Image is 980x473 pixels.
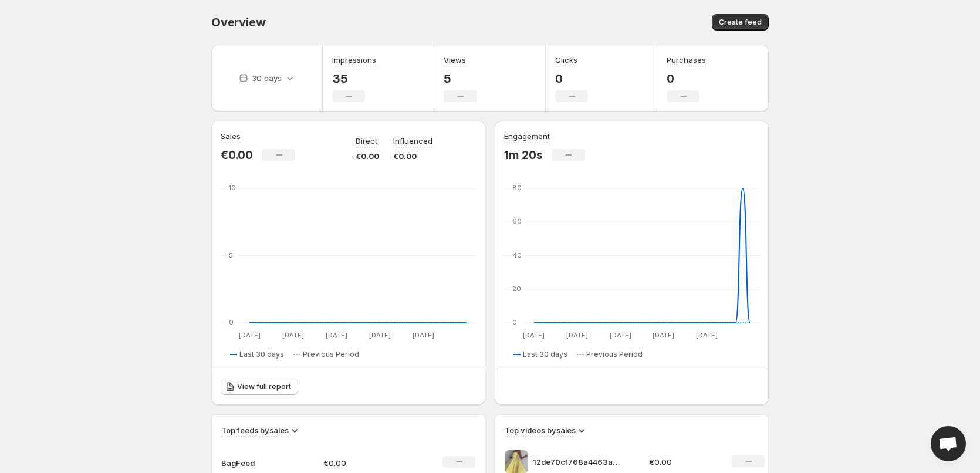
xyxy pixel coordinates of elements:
[586,350,643,359] span: Previous Period
[555,72,588,86] p: 0
[356,135,377,147] p: Direct
[211,15,265,29] span: Overview
[332,54,376,66] h3: Impressions
[229,184,236,192] text: 10
[444,54,466,66] h3: Views
[653,331,674,339] text: [DATE]
[369,331,391,339] text: [DATE]
[393,135,432,147] p: Influenced
[512,285,521,293] text: 20
[667,72,706,86] p: 0
[523,331,545,339] text: [DATE]
[712,14,769,31] button: Create feed
[444,72,477,86] p: 5
[282,331,304,339] text: [DATE]
[610,331,631,339] text: [DATE]
[931,426,966,461] div: Open chat
[237,382,291,391] span: View full report
[239,350,284,359] span: Last 30 days
[326,331,347,339] text: [DATE]
[667,54,706,66] h3: Purchases
[512,251,522,259] text: 40
[221,130,241,142] h3: Sales
[512,318,517,326] text: 0
[303,350,359,359] span: Previous Period
[229,251,233,259] text: 5
[221,148,253,162] p: €0.00
[221,379,298,395] a: View full report
[555,54,577,66] h3: Clicks
[221,424,289,436] h3: Top feeds by sales
[356,150,379,162] p: €0.00
[719,18,762,27] span: Create feed
[504,148,543,162] p: 1m 20s
[252,72,282,84] p: 30 days
[566,331,588,339] text: [DATE]
[221,457,280,469] p: BagFeed
[512,217,522,225] text: 60
[504,130,550,142] h3: Engagement
[533,456,621,468] p: 12de70cf768a4463a9c54ea312698e84HD-1080p-48Mbps-49162038 1
[413,331,434,339] text: [DATE]
[323,457,407,469] p: €0.00
[239,331,261,339] text: [DATE]
[393,150,432,162] p: €0.00
[512,184,522,192] text: 80
[229,318,234,326] text: 0
[505,424,576,436] h3: Top videos by sales
[696,331,718,339] text: [DATE]
[523,350,567,359] span: Last 30 days
[332,72,376,86] p: 35
[649,456,718,468] p: €0.00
